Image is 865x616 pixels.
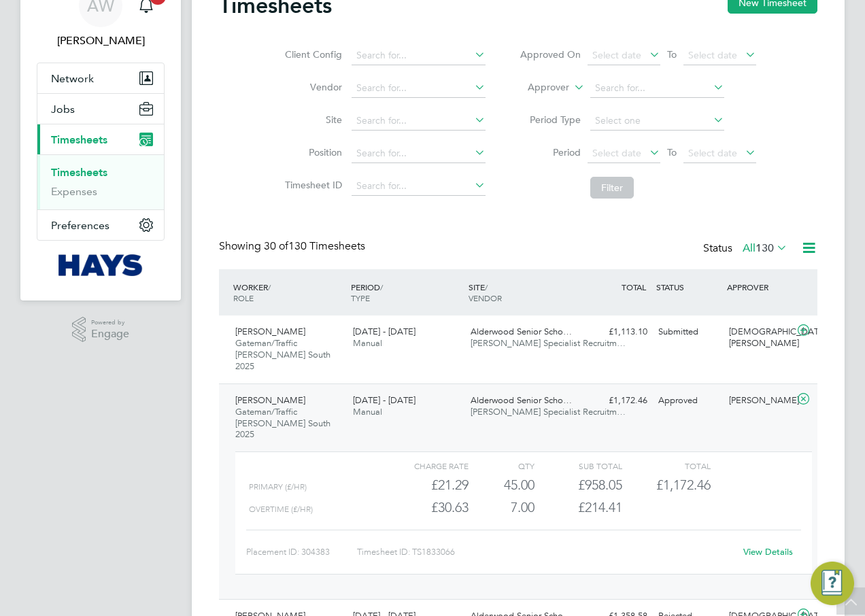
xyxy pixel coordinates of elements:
span: To [663,143,681,161]
button: Engage Resource Center [811,562,854,605]
input: Search for... [352,177,486,196]
button: Preferences [37,210,164,240]
div: Placement ID: 304383 [246,541,357,563]
div: APPROVER [724,275,794,299]
span: / [268,281,271,292]
label: Site [281,114,342,126]
span: / [380,281,383,292]
span: 130 Timesheets [264,239,365,253]
button: Filter [590,177,634,199]
span: Engage [91,328,129,340]
span: / [485,281,488,292]
div: 45.00 [469,474,535,496]
span: Select date [688,49,737,61]
div: STATUS [653,275,724,299]
span: Select date [592,49,641,61]
span: To [663,46,681,63]
span: Manual [353,406,382,417]
div: PERIOD [347,275,465,310]
span: 130 [756,241,774,255]
input: Search for... [352,144,486,163]
div: Charge rate [381,458,469,474]
span: VENDOR [469,292,502,303]
label: Period Type [520,114,581,126]
label: All [743,241,787,255]
div: Showing [219,239,368,254]
span: 30 of [264,239,288,253]
span: Alderwood Senior Scho… [471,326,572,337]
div: £21.29 [381,474,469,496]
a: Go to home page [37,254,165,276]
img: hays-logo-retina.png [58,254,143,276]
a: Timesheets [51,166,107,179]
button: Jobs [37,94,164,124]
span: Powered by [91,317,129,328]
label: Position [281,146,342,158]
a: Powered byEngage [72,317,130,343]
div: £958.05 [535,474,622,496]
input: Select one [590,112,724,131]
label: Approver [508,81,569,95]
span: [PERSON_NAME] [235,326,305,337]
span: [PERSON_NAME] [235,394,305,406]
div: [DEMOGRAPHIC_DATA][PERSON_NAME] [724,321,794,355]
div: Approved [653,390,724,412]
span: [DATE] - [DATE] [353,326,415,337]
div: 7.00 [469,496,535,519]
label: Timesheet ID [281,179,342,191]
button: Network [37,63,164,93]
div: Status [703,239,790,258]
span: Gateman/Traffic [PERSON_NAME] South 2025 [235,406,330,441]
label: Client Config [281,48,342,61]
span: Select date [592,147,641,159]
span: Manual [353,337,382,349]
span: TOTAL [622,281,646,292]
div: Timesheet ID: TS1833066 [357,541,734,563]
span: [PERSON_NAME] Specialist Recruitm… [471,337,626,349]
div: £30.63 [381,496,469,519]
span: [PERSON_NAME] Specialist Recruitm… [471,406,626,417]
span: Jobs [51,103,75,116]
span: Timesheets [51,133,107,146]
div: Sub Total [535,458,622,474]
div: Submitted [653,321,724,343]
div: £1,172.46 [582,390,653,412]
div: SITE [465,275,583,310]
div: WORKER [230,275,347,310]
span: Gateman/Traffic [PERSON_NAME] South 2025 [235,337,330,372]
input: Search for... [590,79,724,98]
a: Expenses [51,185,97,198]
div: £214.41 [535,496,622,519]
div: QTY [469,458,535,474]
div: [PERSON_NAME] [724,390,794,412]
button: Timesheets [37,124,164,154]
a: View Details [743,546,793,558]
input: Search for... [352,79,486,98]
label: Vendor [281,81,342,93]
div: Total [622,458,710,474]
span: Overtime (£/HR) [249,504,313,514]
span: Alan Watts [37,33,165,49]
div: Timesheets [37,154,164,209]
span: TYPE [351,292,370,303]
span: Network [51,72,94,85]
input: Search for... [352,46,486,65]
span: Select date [688,147,737,159]
span: Primary (£/HR) [249,482,307,492]
span: £1,172.46 [656,477,711,493]
label: Period [520,146,581,158]
span: [DATE] - [DATE] [353,394,415,406]
div: £1,113.10 [582,321,653,343]
input: Search for... [352,112,486,131]
span: Alderwood Senior Scho… [471,394,572,406]
span: ROLE [233,292,254,303]
label: Approved On [520,48,581,61]
span: Preferences [51,219,109,232]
